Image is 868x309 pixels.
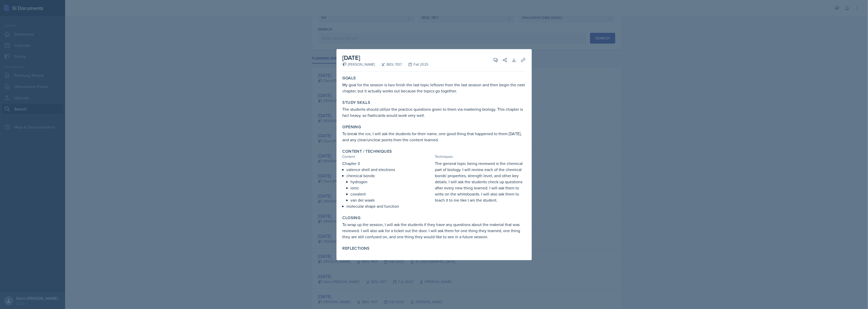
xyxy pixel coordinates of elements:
[343,246,370,251] label: Reflections
[343,160,433,166] p: Chapter 3
[343,149,392,154] label: Content / Techniques
[351,197,433,203] p: van der waals
[343,124,361,130] label: Opening
[351,179,433,185] p: hydrogen
[343,53,429,62] h2: [DATE]
[435,154,526,159] div: Techniques
[347,166,433,173] p: valence shell and electrons
[402,62,429,67] div: Fall 2025
[351,185,433,191] p: ionic
[347,203,433,209] p: molecular shape and function
[343,221,526,240] p: To wrap up the session, I will ask the students if they have any questions about the material tha...
[351,191,433,197] p: covalent
[435,160,526,203] p: The general topic being reviewed is the chemical part of biology. I will review each of the chemi...
[343,106,526,118] p: The students should utilize the practice questions given to them via mastering biology. This chap...
[375,62,402,67] div: BIOL 1107
[343,76,356,81] label: Goals
[347,173,433,179] p: chemical bonds:
[343,131,526,143] p: To break the ice, I will ask the students for their name, one good thing that happened to them [D...
[343,215,361,220] label: Closing
[343,82,526,94] p: My goal for the session is two finish the last topic leftover from the last session and then begi...
[343,154,433,159] div: Content
[343,62,375,67] div: [PERSON_NAME]
[343,100,371,105] label: Study Skills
